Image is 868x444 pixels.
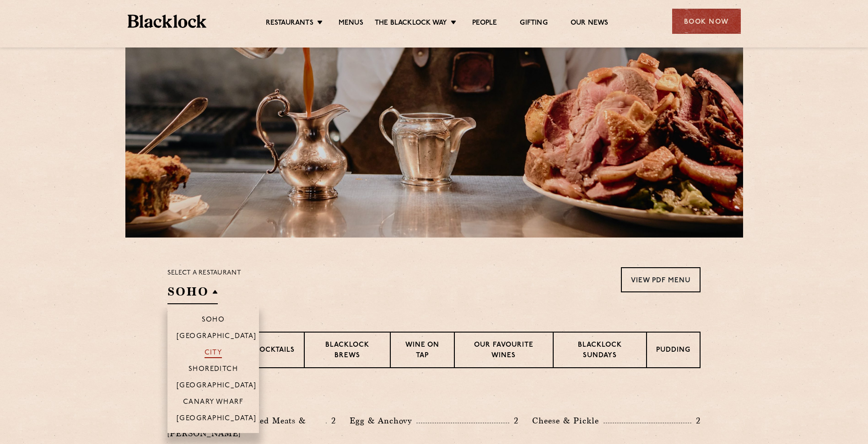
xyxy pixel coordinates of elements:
[189,365,238,375] p: Shoreditch
[202,316,225,325] p: Soho
[472,19,497,29] a: People
[177,382,257,391] p: [GEOGRAPHIC_DATA]
[266,19,313,29] a: Restaurants
[520,19,547,29] a: Gifting
[375,19,447,29] a: The Blacklock Way
[167,267,241,279] p: Select a restaurant
[183,398,243,407] p: Canary Wharf
[350,414,416,427] p: Egg & Anchovy
[167,284,218,304] h2: SOHO
[167,391,701,403] h3: Pre Chop Bites
[621,267,701,292] a: View PDF Menu
[400,340,445,362] p: Wine on Tap
[509,415,518,427] p: 2
[656,345,690,357] p: Pudding
[177,333,257,342] p: [GEOGRAPHIC_DATA]
[571,19,609,29] a: Our News
[327,415,336,427] p: 2
[691,415,701,427] p: 2
[314,340,381,362] p: Blacklock Brews
[254,345,295,357] p: Cocktails
[532,414,604,427] p: Cheese & Pickle
[205,349,222,358] p: City
[128,15,207,28] img: BL_Textured_Logo-footer-cropped.svg
[563,340,637,362] p: Blacklock Sundays
[464,340,543,362] p: Our favourite wines
[177,415,257,424] p: [GEOGRAPHIC_DATA]
[339,19,363,29] a: Menus
[672,9,741,34] div: Book Now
